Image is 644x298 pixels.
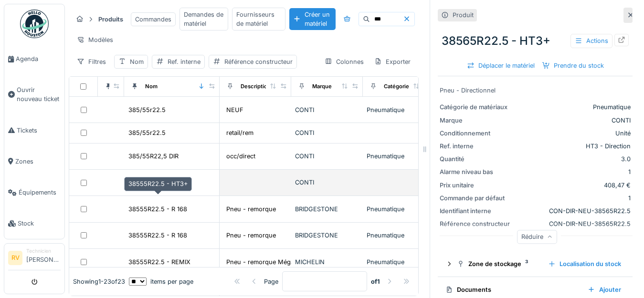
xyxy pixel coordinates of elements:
[295,178,359,187] div: CONTI
[515,129,631,138] div: Unité
[442,255,629,273] summary: Zone de stockage3Localisation du stock
[312,82,332,91] div: Marque
[226,257,294,267] div: Pneu - remorque Méga
[4,74,64,114] a: Ouvrir nouveau ticket
[440,116,511,125] div: Marque
[438,29,633,53] div: 38565R22.5 - HT3+
[128,257,190,267] div: 38555R22.5 - REMIX
[130,57,144,66] div: Nom
[232,8,285,31] div: Fournisseurs de matériel
[440,219,511,228] div: Référence constructeur
[73,55,110,69] div: Filtres
[95,15,127,24] strong: Produits
[440,167,511,176] div: Alarme niveau bas
[129,277,193,286] div: items per page
[370,55,415,69] div: Exporter
[168,57,201,66] div: Ref. interne
[15,157,61,166] span: Zones
[515,154,631,164] div: 3.0
[19,188,61,197] span: Équipements
[17,126,61,135] span: Tickets
[384,82,409,91] div: Catégorie
[264,277,278,286] div: Page
[515,167,631,176] div: 1
[226,128,253,137] div: retail/rem
[515,116,631,125] div: CONTI
[289,8,335,30] div: Créer un matériel
[73,33,117,47] div: Modèles
[367,205,431,214] div: Pneumatique
[224,57,293,66] div: Référence constructeur
[367,152,431,161] div: Pneumatique
[295,152,359,161] div: CONTI
[20,10,49,38] img: Badge_color-CXgf-gQk.svg
[145,82,158,91] div: Nom
[440,181,511,190] div: Prix unitaire
[295,128,359,137] div: CONTI
[295,205,359,214] div: BRIDGESTONE
[440,154,511,164] div: Quantité
[295,105,359,114] div: CONTI
[515,206,631,216] div: CON-DIR-NEU-38565R22.5
[124,177,192,191] div: 38555R22.5 - HT3+
[128,205,187,214] div: 38555R22.5 - R 168
[371,277,380,286] strong: of 1
[179,8,228,31] div: Demandes de matériel
[128,128,166,137] div: 385/55r22.5
[515,194,631,203] div: 1
[453,10,474,20] div: Produit
[73,277,125,286] div: Showing 1 - 23 of 23
[131,12,176,26] div: Commandes
[538,59,608,72] div: Prendre du stock
[584,283,625,296] div: Ajouter
[226,105,243,114] div: NEUF
[570,34,612,48] div: Actions
[128,105,166,114] div: 385/55r22.5
[226,152,255,161] div: occ/direct
[17,85,61,103] span: Ouvrir nouveau ticket
[226,205,276,214] div: Pneu - remorque
[4,43,64,74] a: Agenda
[457,259,540,268] div: Zone de stockage
[320,55,368,69] div: Colonnes
[18,219,61,228] span: Stock
[16,54,61,63] span: Agenda
[4,177,64,208] a: Équipements
[367,105,431,114] div: Pneumatique
[440,142,511,151] div: Ref. interne
[241,82,271,91] div: Description
[440,129,511,138] div: Conditionnement
[440,194,511,203] div: Commande par défaut
[8,247,61,270] a: RV Technicien[PERSON_NAME]
[440,86,631,95] div: Pneu - Directionnel
[440,103,511,112] div: Catégorie de matériaux
[226,231,276,240] div: Pneu - remorque
[515,142,631,151] div: HT3 - Direction
[128,152,179,161] div: 385/55R22,5 DIR
[367,257,431,267] div: Pneumatique
[26,247,61,255] div: Technicien
[440,206,511,216] div: Identifiant interne
[26,247,61,268] li: [PERSON_NAME]
[295,257,359,267] div: MICHELIN
[515,103,631,112] div: Pneumatique
[128,231,187,240] div: 38555R22.5 - R 168
[544,257,625,270] div: Localisation du stock
[517,230,557,244] div: Réduire
[515,219,631,228] div: CON-DIR-NEU-38565R22.5
[445,285,580,294] div: Documents
[295,231,359,240] div: BRIDGESTONE
[4,208,64,239] a: Stock
[515,181,631,190] div: 408,47 €
[367,231,431,240] div: Pneumatique
[463,59,538,72] div: Déplacer le matériel
[8,251,22,265] li: RV
[4,115,64,146] a: Tickets
[4,146,64,177] a: Zones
